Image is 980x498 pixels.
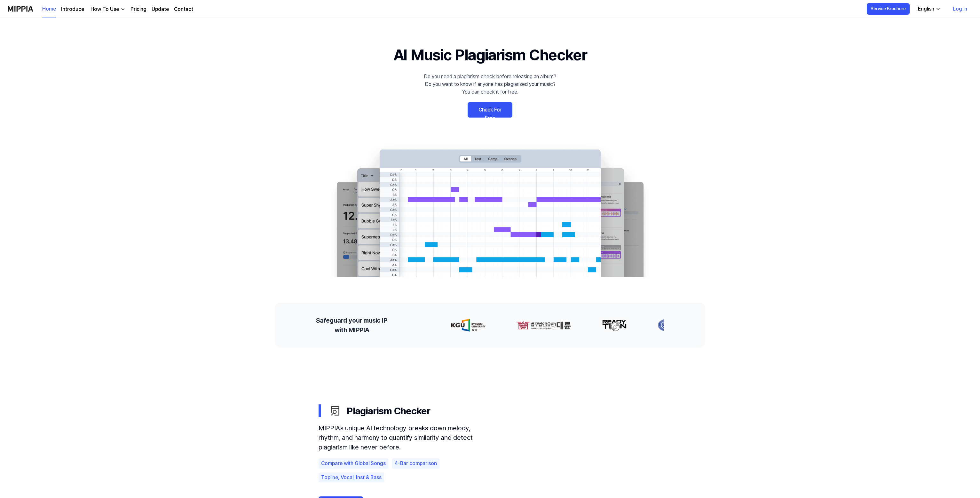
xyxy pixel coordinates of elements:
div: How To Use [89,5,120,13]
a: Pricing [130,5,146,13]
button: Service Brochure [867,3,910,15]
a: Home [42,0,56,18]
div: MIPPIA’s unique AI technology breaks down melody, rhythm, and harmony to quantify similarity and ... [319,423,491,452]
img: partner-logo-2 [583,319,608,332]
div: Do you need a plagiarism check before releasing an album? Do you want to know if anyone has plagi... [424,73,556,96]
img: partner-logo-3 [639,319,659,332]
button: How To Use [89,5,125,13]
a: Contact [174,5,193,13]
div: English [917,5,936,13]
div: Compare with Global Songs [319,458,388,469]
h1: AI Music Plagiarism Checker [393,43,587,66]
a: Update [152,5,169,13]
div: 4-Bar comparison [392,458,439,469]
img: down [120,7,125,12]
div: Topline, Vocal, Inst & Bass [319,472,384,483]
a: Check For Free [468,102,512,118]
a: Introduce [61,5,84,13]
button: English [913,3,944,15]
h2: Safeguard your music IP with MIPPIA [316,316,387,335]
div: Plagiarism Checker [329,404,661,418]
button: Plagiarism Checker [319,399,661,423]
img: partner-logo-1 [498,319,553,332]
img: main Image [324,143,656,277]
img: partner-logo-0 [433,319,467,332]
